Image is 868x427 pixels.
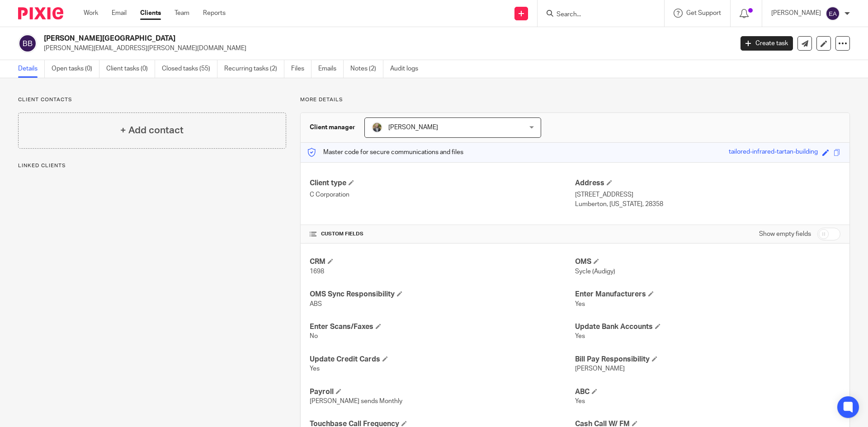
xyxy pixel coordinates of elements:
[310,230,575,238] h4: CUSTOM FIELDS
[310,301,322,307] span: ABS
[390,60,425,78] a: Audit logs
[575,366,625,372] span: [PERSON_NAME]
[310,178,575,188] h4: Client type
[741,36,793,51] a: Create task
[18,60,45,78] a: Details
[300,96,850,103] p: More details
[575,301,585,307] span: Yes
[203,9,226,18] a: Reports
[18,96,286,103] p: Client contacts
[18,7,63,19] img: Pixie
[575,398,585,404] span: Yes
[388,124,438,131] span: [PERSON_NAME]
[307,148,463,157] p: Master code for secure communications and files
[310,322,575,332] h4: Enter Scans/Faxes
[44,34,590,43] h2: [PERSON_NAME][GEOGRAPHIC_DATA]
[224,60,284,78] a: Recurring tasks (2)
[575,333,585,339] span: Yes
[106,60,155,78] a: Client tasks (0)
[771,9,821,18] p: [PERSON_NAME]
[686,10,721,16] span: Get Support
[52,60,99,78] a: Open tasks (0)
[575,387,840,397] h4: ABC
[310,290,575,299] h4: OMS Sync Responsibility
[120,123,184,137] h4: + Add contact
[310,257,575,267] h4: CRM
[575,322,840,332] h4: Update Bank Accounts
[556,11,637,19] input: Search
[729,147,818,158] div: tailored-infrared-tartan-building
[310,366,320,372] span: Yes
[575,178,840,188] h4: Address
[826,6,840,21] img: svg%3E
[310,123,355,132] h3: Client manager
[84,9,98,18] a: Work
[162,60,217,78] a: Closed tasks (55)
[112,9,127,18] a: Email
[44,44,727,53] p: [PERSON_NAME][EMAIL_ADDRESS][PERSON_NAME][DOMAIN_NAME]
[140,9,161,18] a: Clients
[575,268,615,275] span: Sycle (Audigy)
[372,122,382,133] img: image.jpg
[310,333,318,339] span: No
[175,9,189,18] a: Team
[310,190,575,199] p: C Corporation
[310,398,402,404] span: [PERSON_NAME] sends Monthly
[575,200,840,209] p: Lumberton, [US_STATE], 28358
[575,290,840,299] h4: Enter Manufacturers
[18,162,286,169] p: Linked clients
[575,257,840,267] h4: OMS
[350,60,383,78] a: Notes (2)
[575,355,840,364] h4: Bill Pay Responsibility
[575,190,840,199] p: [STREET_ADDRESS]
[759,230,811,239] label: Show empty fields
[310,268,324,275] span: 1698
[310,387,575,397] h4: Payroll
[291,60,311,78] a: Files
[318,60,344,78] a: Emails
[18,34,37,53] img: svg%3E
[310,355,575,364] h4: Update Credit Cards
